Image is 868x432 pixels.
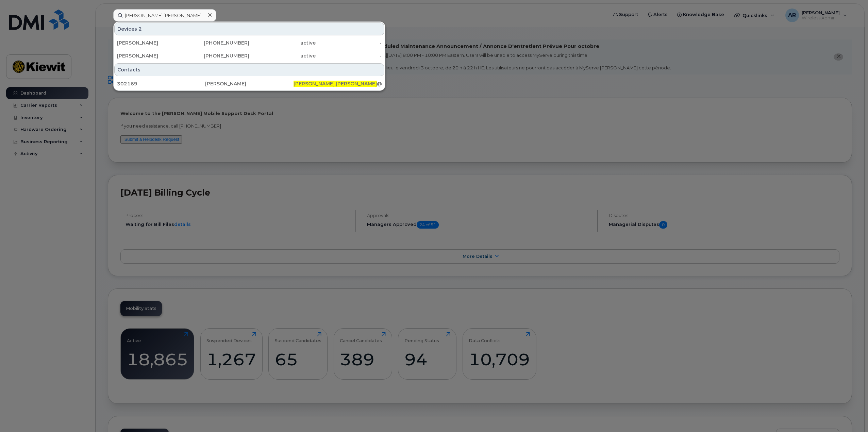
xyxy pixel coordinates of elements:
[114,63,384,76] div: Contacts
[117,39,183,46] div: [PERSON_NAME]
[117,80,205,87] div: 302169
[117,52,183,59] div: [PERSON_NAME]
[114,50,384,62] a: [PERSON_NAME][PHONE_NUMBER]active-
[138,26,142,32] span: 2
[249,52,316,59] div: active
[838,402,863,427] iframe: Messenger Launcher
[183,52,250,59] div: [PHONE_NUMBER]
[316,52,382,59] div: -
[114,37,384,49] a: [PERSON_NAME][PHONE_NUMBER]active-
[316,39,382,46] div: -
[294,80,382,87] div: @[PERSON_NAME][DOMAIN_NAME]
[114,78,384,90] a: 302169[PERSON_NAME][PERSON_NAME].[PERSON_NAME]@[PERSON_NAME][DOMAIN_NAME]
[249,39,316,46] div: active
[294,81,377,87] span: [PERSON_NAME].[PERSON_NAME]
[114,22,384,35] div: Devices
[205,80,293,87] div: [PERSON_NAME]
[183,39,250,46] div: [PHONE_NUMBER]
